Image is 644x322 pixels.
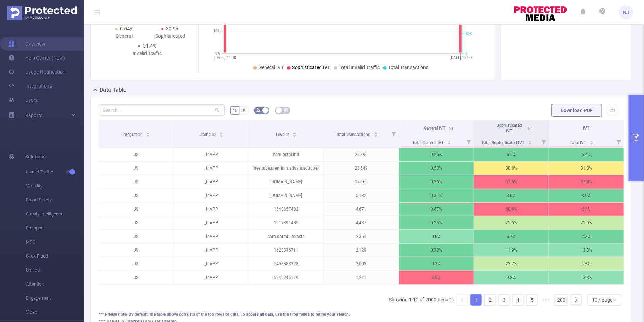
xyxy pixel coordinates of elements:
p: 61% [549,203,624,216]
i: icon: caret-down [146,134,150,136]
i: icon: caret-up [447,139,451,142]
i: icon: down [613,298,617,303]
i: icon: caret-down [590,142,594,144]
span: Unified [26,263,84,277]
span: Attention [26,277,84,291]
p: 5,132 [324,189,399,202]
span: Visibility [26,179,84,193]
p: 0.26% [399,148,474,161]
p: _InAPP [174,175,249,189]
p: _InAPP [174,162,249,175]
i: Filter menu [539,136,549,148]
i: icon: caret-down [447,142,451,144]
p: 0.31% [399,189,474,202]
span: General IVT [424,126,446,131]
span: Total Transactions [388,64,428,70]
tspan: [DATE] 12:00 [450,55,472,60]
span: IVT [583,126,590,131]
p: free.tube.premium.advanced.tuber [249,162,324,175]
span: Click Fraud [26,249,84,263]
p: 2,351 [324,230,399,243]
p: 30.8% [474,162,549,175]
a: 4 [513,295,523,305]
span: Reports [25,112,42,118]
div: Sort [146,131,150,136]
i: icon: caret-up [292,131,296,133]
p: 0.3% [399,257,474,270]
li: 3 [499,294,510,306]
p: 1,271 [324,271,399,284]
p: JS [99,271,174,284]
span: Level 2 [276,132,290,137]
div: Sort [219,131,223,136]
tspan: 10% [213,29,220,34]
a: Help Center (New) [8,51,65,65]
p: _InAPP [174,189,249,202]
tspan: 0 [465,51,467,56]
div: Invalid Traffic [124,50,170,57]
i: icon: left [460,298,464,302]
p: com.bstar.intl [249,148,324,161]
p: JS [99,257,174,270]
p: 13.3% [549,271,624,284]
p: 17,665 [324,175,399,189]
i: icon: caret-up [374,131,378,133]
span: Passport [26,221,84,235]
p: 1617391485 [249,216,324,229]
div: Sort [292,131,297,136]
span: Sophisticated IVT [292,64,330,70]
i: icon: caret-down [219,134,223,136]
p: 4,671 [324,203,399,216]
span: Traffic ID [199,132,217,137]
p: 3.5% [399,271,474,284]
p: 11.9% [474,244,549,257]
i: icon: bg-colors [256,108,260,112]
p: 22.7% [474,257,549,270]
li: 4 [513,294,524,306]
p: 0.38% [399,244,474,257]
p: JS [99,203,174,216]
p: 6.7% [474,230,549,243]
p: 0.6% [399,230,474,243]
p: 6498883328 [249,257,324,270]
a: 200 [555,295,568,305]
i: icon: caret-up [146,131,150,133]
p: 4,437 [324,216,399,229]
i: Filter menu [614,136,624,148]
p: 21.9% [549,216,624,229]
p: JS [99,189,174,202]
span: 31.4% [143,43,156,49]
tspan: [DATE] 11:00 [214,55,236,60]
div: *** Please note, By default, the table above consists of the top rows of data. To access all data... [99,311,624,317]
p: 3.9% [549,189,624,202]
p: com.darmiu.folasia [249,230,324,243]
p: JS [99,216,174,229]
img: Protected Media [7,6,77,20]
i: icon: caret-up [528,139,532,142]
i: icon: caret-up [590,139,594,142]
span: Integration [122,132,144,137]
span: Brand Safety [26,193,84,207]
i: Filter menu [464,136,474,148]
span: Total Transactions [336,132,371,137]
li: Next Page [571,294,582,306]
span: 0.54% [120,26,134,32]
p: 60.6% [474,203,549,216]
p: JS [99,162,174,175]
span: ••• [541,294,552,306]
p: 23% [549,257,624,270]
p: _InAPP [174,203,249,216]
span: Sophisticated IVT [496,123,522,133]
p: 2,129 [324,244,399,257]
button: Download PDF [551,104,602,117]
p: 57.5% [474,175,549,189]
div: 10 / page [592,295,612,305]
i: icon: caret-down [374,134,378,136]
input: Search... [99,104,225,116]
span: Invalid Traffic [26,165,84,179]
p: 3.6% [474,189,549,202]
p: 9.8% [474,271,549,284]
p: 5.1% [474,148,549,161]
a: Users [8,93,38,107]
p: [DOMAIN_NAME] [249,175,324,189]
